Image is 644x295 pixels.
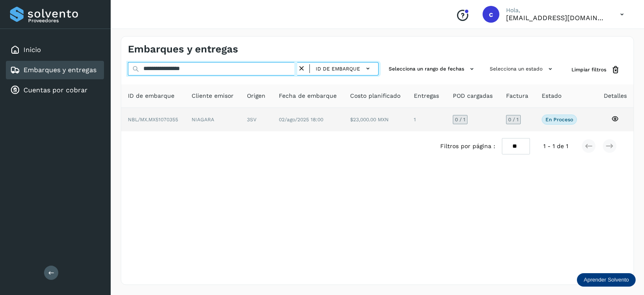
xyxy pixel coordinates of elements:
[414,91,439,100] span: Entregas
[486,62,558,76] button: Selecciona un estado
[192,91,234,100] span: Cliente emisor
[584,277,629,283] p: Aprender Solvento
[508,117,519,122] span: 0 / 1
[455,117,465,122] span: 0 / 1
[128,117,178,123] span: NBL/MX.MX51070355
[313,63,375,75] button: ID de embarque
[279,117,323,123] span: 02/ago/2025 18:00
[543,142,568,151] span: 1 - 1 de 1
[385,62,480,76] button: Selecciona un rango de fechas
[577,273,636,287] div: Aprender Solvento
[240,108,272,131] td: 3SV
[440,142,495,151] span: Filtros por página :
[343,108,407,131] td: $23,000.00 MXN
[23,86,88,94] a: Cuentas por cobrar
[542,91,561,100] span: Estado
[316,65,360,73] span: ID de embarque
[128,91,174,100] span: ID de embarque
[545,117,573,123] p: En proceso
[185,108,240,131] td: NIAGARA
[565,62,627,78] button: Limpiar filtros
[506,14,607,22] p: cobranza@nuevomex.com.mx
[23,66,96,74] a: Embarques y entregas
[6,61,104,79] div: Embarques y entregas
[128,43,238,55] h4: Embarques y entregas
[571,66,606,73] span: Limpiar filtros
[28,18,101,23] p: Proveedores
[506,7,607,14] p: Hola,
[506,91,528,100] span: Factura
[279,91,337,100] span: Fecha de embarque
[350,91,400,100] span: Costo planificado
[247,91,265,100] span: Origen
[604,91,627,100] span: Detalles
[407,108,446,131] td: 1
[6,81,104,99] div: Cuentas por cobrar
[6,41,104,59] div: Inicio
[453,91,493,100] span: POD cargadas
[23,46,41,54] a: Inicio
